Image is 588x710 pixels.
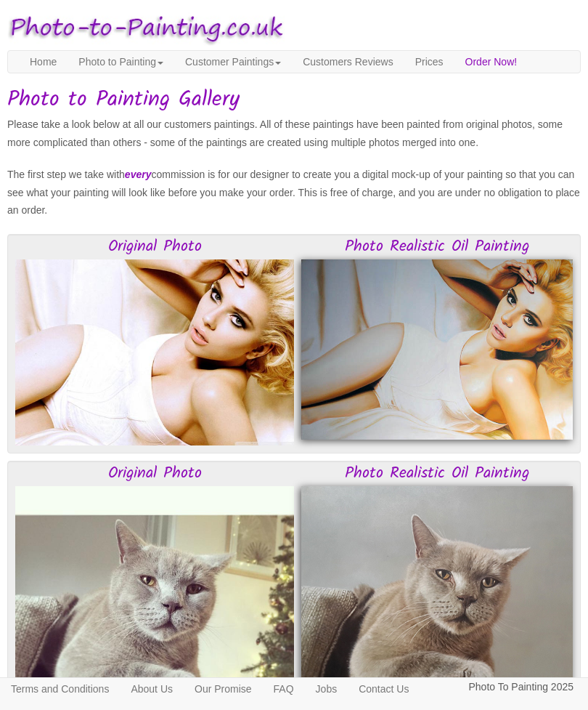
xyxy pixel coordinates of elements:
a: Our Promise [184,678,263,700]
h3: Photo Realistic Oil Painting [301,238,573,256]
em: every [125,169,152,180]
a: Contact Us [348,678,420,700]
a: Order Now! [454,51,528,73]
img: Scarlett Johansson [301,259,573,440]
a: Photo to Painting [68,51,174,73]
a: Jobs [305,678,348,700]
a: Customers Reviews [292,51,404,73]
a: FAQ [263,678,305,700]
h3: Original Photo [15,238,294,256]
p: Photo To Painting 2025 [468,678,573,696]
h3: Photo Realistic Oil Painting [301,465,573,483]
img: Original Photo [15,259,294,445]
a: Home [19,51,68,73]
h1: Photo to Painting Gallery [7,88,581,112]
a: Customer Paintings [174,51,292,73]
p: The first step we take with commission is for our designer to create you a digital mock-up of you... [7,166,581,219]
p: Please take a look below at all our customers paintings. All of these paintings have been painted... [7,116,581,151]
a: Prices [404,51,454,73]
a: About Us [120,678,184,700]
h3: Original Photo [15,465,294,483]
